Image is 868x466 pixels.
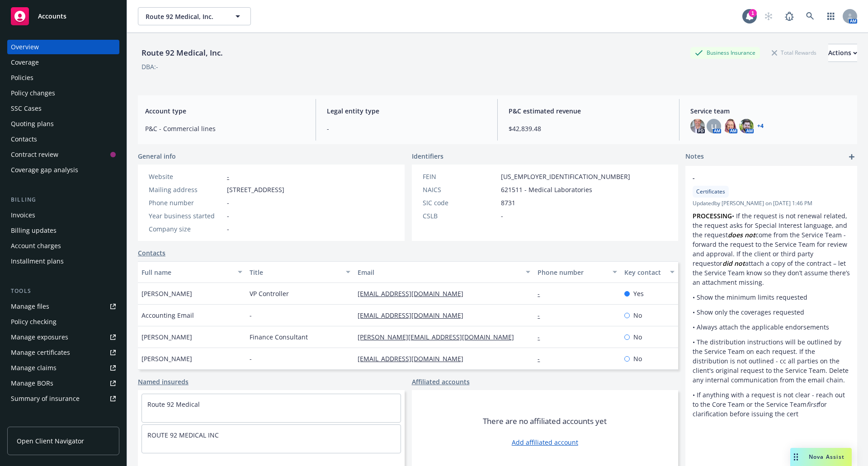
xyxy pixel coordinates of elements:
[149,172,223,181] div: Website
[809,453,844,461] span: Nova Assist
[7,71,119,85] a: Policies
[7,132,119,146] a: Contacts
[7,4,119,29] a: Accounts
[7,299,119,314] a: Manage files
[538,268,607,277] div: Phone number
[138,248,165,258] a: Contacts
[690,119,705,133] img: photo
[227,172,229,181] a: -
[501,172,630,181] span: [US_EMPLOYER_IDENTIFICATION_NUMBER]
[423,198,497,207] div: SIC code
[722,259,745,268] em: did not
[227,211,229,221] span: -
[7,101,119,116] a: SSC Cases
[227,224,229,234] span: -
[354,261,534,283] button: Email
[11,330,68,344] div: Manage exposures
[327,124,486,133] span: -
[358,311,471,320] a: [EMAIL_ADDRESS][DOMAIN_NAME]
[246,261,354,283] button: Title
[728,231,755,239] em: does not
[412,377,470,386] a: Affiliated accounts
[512,438,578,447] a: Add affiliated account
[250,354,252,363] span: -
[142,62,158,71] div: DBA: -
[7,55,119,70] a: Coverage
[633,354,642,363] span: No
[142,289,192,298] span: [PERSON_NAME]
[757,123,764,129] a: +4
[534,261,620,283] button: Phone number
[7,223,119,238] a: Billing updates
[501,198,515,207] span: 8731
[11,147,58,162] div: Contract review
[7,117,119,131] a: Quoting plans
[145,124,305,133] span: P&C - Commercial lines
[11,315,57,329] div: Policy checking
[801,7,819,25] a: Search
[11,254,64,268] div: Installment plans
[7,376,119,391] a: Manage BORs
[693,337,850,385] p: • The distribution instructions will be outlined by the Service Team on each request. If the dist...
[828,44,857,62] button: Actions
[147,431,219,439] a: ROUTE 92 MEDICAL INC
[149,185,223,194] div: Mailing address
[759,7,778,25] a: Start snowing
[358,333,521,341] a: [PERSON_NAME][EMAIL_ADDRESS][DOMAIN_NAME]
[509,106,668,116] span: P&C estimated revenue
[138,7,251,25] button: Route 92 Medical, Inc.
[227,198,229,207] span: -
[538,289,547,298] a: -
[327,106,486,116] span: Legal entity type
[790,448,852,466] button: Nova Assist
[250,289,289,298] span: VP Controller
[7,239,119,253] a: Account charges
[621,261,678,283] button: Key contact
[149,198,223,207] div: Phone number
[693,173,826,183] span: -
[11,299,49,314] div: Manage files
[138,261,246,283] button: Full name
[11,391,80,406] div: Summary of insurance
[7,315,119,329] a: Policy checking
[250,268,340,277] div: Title
[145,106,305,116] span: Account type
[633,332,642,342] span: No
[7,163,119,177] a: Coverage gap analysis
[7,287,119,296] div: Tools
[633,311,642,320] span: No
[149,211,223,221] div: Year business started
[7,86,119,100] a: Policy changes
[509,124,668,133] span: $42,839.48
[7,391,119,406] a: Summary of insurance
[358,289,471,298] a: [EMAIL_ADDRESS][DOMAIN_NAME]
[147,400,200,409] a: Route 92 Medical
[11,40,39,54] div: Overview
[138,377,189,386] a: Named insureds
[828,44,857,61] div: Actions
[11,55,39,70] div: Coverage
[790,448,802,466] div: Drag to move
[822,7,840,25] a: Switch app
[693,292,850,302] p: • Show the minimum limits requested
[696,188,725,196] span: Certificates
[142,268,232,277] div: Full name
[250,332,308,342] span: Finance Consultant
[11,361,57,375] div: Manage claims
[11,163,78,177] div: Coverage gap analysis
[227,185,284,194] span: [STREET_ADDRESS]
[7,330,119,344] a: Manage exposures
[538,354,547,363] a: -
[693,322,850,332] p: • Always attach the applicable endorsements
[7,361,119,375] a: Manage claims
[11,345,70,360] div: Manage certificates
[358,354,471,363] a: [EMAIL_ADDRESS][DOMAIN_NAME]
[7,195,119,204] div: Billing
[142,311,194,320] span: Accounting Email
[358,268,520,277] div: Email
[412,151,443,161] span: Identifiers
[142,332,192,342] span: [PERSON_NAME]
[11,376,53,391] div: Manage BORs
[767,47,821,58] div: Total Rewards
[11,117,54,131] div: Quoting plans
